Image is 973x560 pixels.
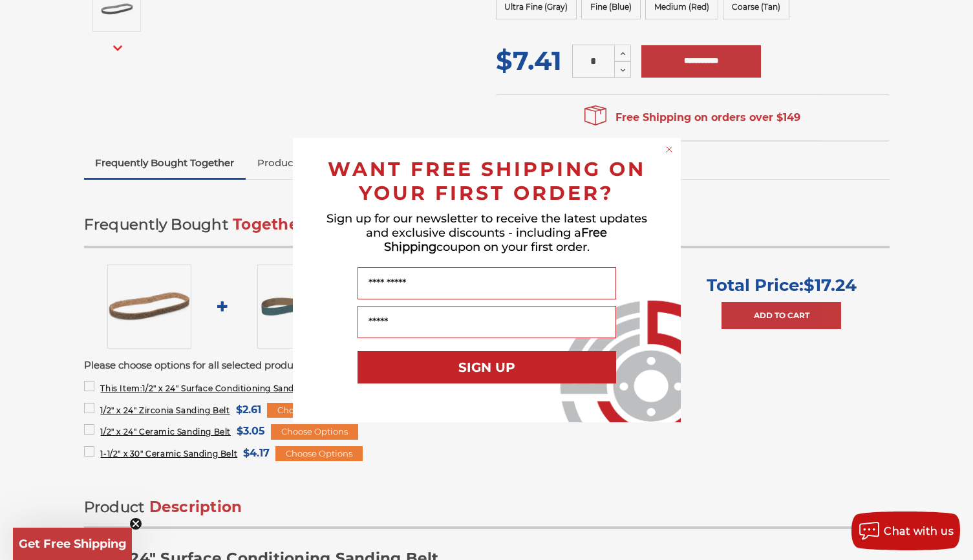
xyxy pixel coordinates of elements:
[358,351,616,383] button: SIGN UP
[326,211,647,254] span: Sign up for our newsletter to receive the latest updates and exclusive discounts - including a co...
[884,525,954,537] span: Chat with us
[328,157,646,205] span: WANT FREE SHIPPING ON YOUR FIRST ORDER?
[384,226,608,254] span: Free Shipping
[851,512,960,550] button: Chat with us
[663,143,676,156] button: Close dialog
